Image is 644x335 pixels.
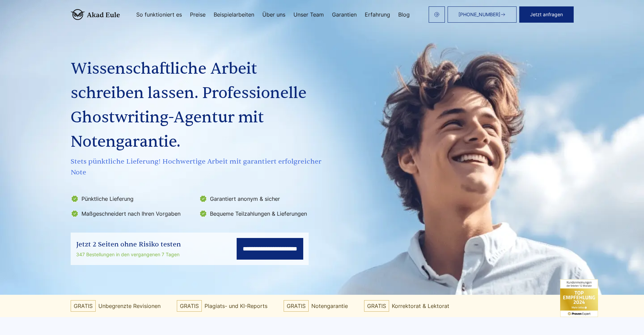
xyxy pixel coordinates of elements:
[284,300,309,312] span: GRATIS
[71,300,96,312] span: GRATIS
[76,250,181,259] div: 347 Bestellungen in den vergangenen 7 Tagen
[434,12,439,17] img: email
[71,9,120,20] img: logo
[98,301,161,311] span: Unbegrenzte Revisionen
[293,12,324,17] a: Unser Team
[365,12,390,17] a: Erfahrung
[71,208,195,219] li: Maßgeschneidert nach Ihren Vorgaben
[332,12,357,17] a: Garantien
[205,301,267,311] span: Plagiats- und KI-Reports
[136,12,182,17] a: So funktioniert es
[71,193,195,204] li: Pünktliche Lieferung
[76,239,181,250] div: Jetzt 2 Seiten ohne Risiko testen
[458,12,500,17] span: [PHONE_NUMBER]
[71,156,325,178] span: Stets pünktliche Lieferung! Hochwertige Arbeit mit garantiert erfolgreicher Note
[262,12,285,17] a: Über uns
[398,12,410,17] a: Blog
[190,12,206,17] a: Preise
[214,12,254,17] a: Beispielarbeiten
[364,300,389,312] span: GRATIS
[311,301,348,311] span: Notengarantie
[448,6,517,23] a: [PHONE_NUMBER]
[199,208,324,219] li: Bequeme Teilzahlungen & Lieferungen
[71,57,325,154] h1: Wissenschaftliche Arbeit schreiben lassen. Professionelle Ghostwriting-Agentur mit Notengarantie.
[519,6,574,23] button: Jetzt anfragen
[199,193,324,204] li: Garantiert anonym & sicher
[392,301,449,311] span: Korrektorat & Lektorat
[177,300,202,312] span: GRATIS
